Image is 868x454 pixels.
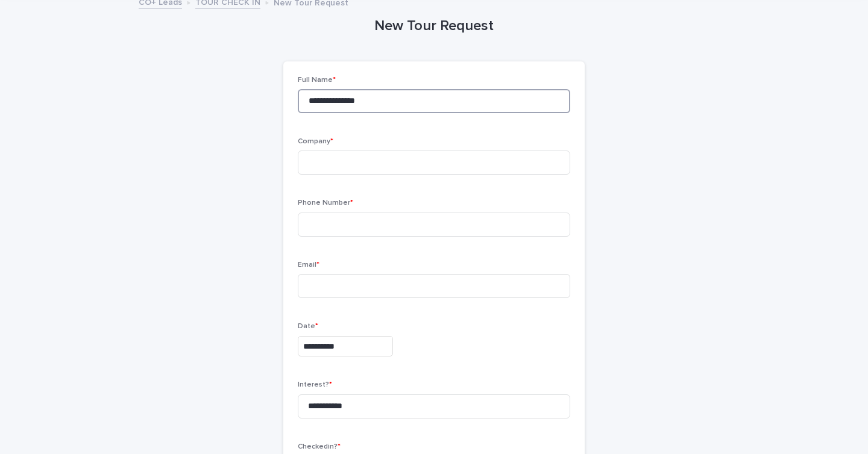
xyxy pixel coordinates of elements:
span: Date [298,323,318,330]
span: Company [298,138,333,145]
span: Phone Number [298,199,353,207]
h1: New Tour Request [283,17,585,35]
span: Interest? [298,381,332,388]
span: Checkedin? [298,443,341,450]
span: Email [298,261,319,269]
span: Full Name [298,76,336,84]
